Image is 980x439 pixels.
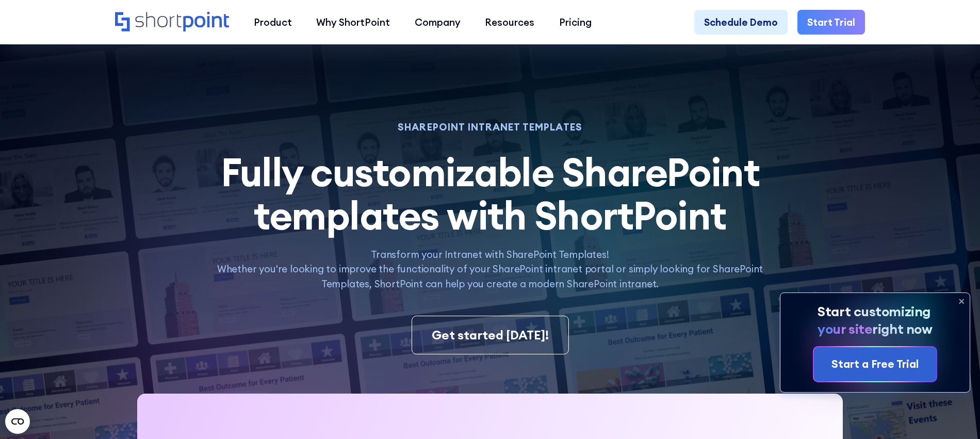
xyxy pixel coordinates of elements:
button: Open CMP widget [5,409,30,434]
a: Product [241,10,304,35]
a: Home [115,12,229,33]
p: Transform your Intranet with SharePoint Templates! Whether you're looking to improve the function... [203,247,777,291]
a: Why ShortPoint [304,10,402,35]
div: Company [415,15,461,30]
div: Why ShortPoint [316,15,390,30]
a: Resources [472,10,547,35]
a: Pricing [547,10,604,35]
div: Get started [DATE]! [432,326,549,345]
a: Company [402,10,473,35]
a: Schedule Demo [694,10,788,35]
div: Product [254,15,292,30]
span: Fully customizable SharePoint templates with ShortPoint [221,147,760,240]
div: Resources [485,15,534,30]
div: Start a Free Trial [831,356,919,372]
a: Start Trial [797,10,865,35]
a: Start a Free Trial [814,347,936,381]
div: Pricing [559,15,592,30]
a: Get started [DATE]! [412,316,569,355]
h1: SHAREPOINT INTRANET TEMPLATES [203,123,777,132]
